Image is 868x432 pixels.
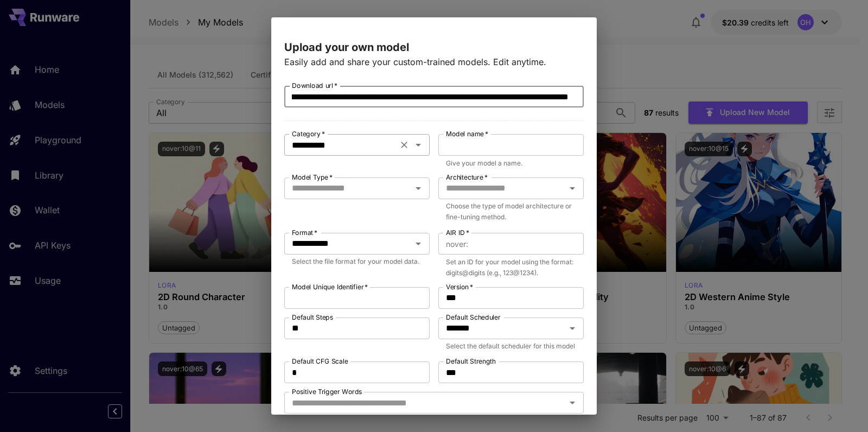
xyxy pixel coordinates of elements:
[446,282,473,291] label: Version
[292,129,325,138] label: Category
[284,39,584,55] p: Upload your own model
[292,313,333,322] label: Default Steps
[397,137,412,153] button: Clear
[292,357,348,366] label: Default CFG Scale
[446,341,576,352] p: Select the default scheduler for this model
[446,257,576,278] p: Set an ID for your model using the format: digits@digits (e.g., 123@1234).
[446,228,469,237] label: AIR ID
[446,238,468,250] span: nover :
[411,236,426,251] button: Open
[565,321,580,336] button: Open
[292,173,333,182] label: Model Type
[292,282,368,291] label: Model Unique Identifier
[411,181,426,196] button: Open
[292,81,337,90] label: Download url
[292,387,362,396] label: Positive Trigger Words
[446,173,488,182] label: Architecture
[284,55,584,68] p: Easily add and share your custom-trained models. Edit anytime.
[446,357,496,366] label: Default Strength
[446,313,501,322] label: Default Scheduler
[446,201,576,223] p: Choose the type of model architecture or fine-tuning method.
[446,158,576,169] p: Give your model a name.
[446,129,488,138] label: Model name
[565,395,580,410] button: Open
[565,181,580,196] button: Open
[292,228,317,237] label: Format
[292,256,422,267] p: Select the file format for your model data.
[411,137,426,153] button: Open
